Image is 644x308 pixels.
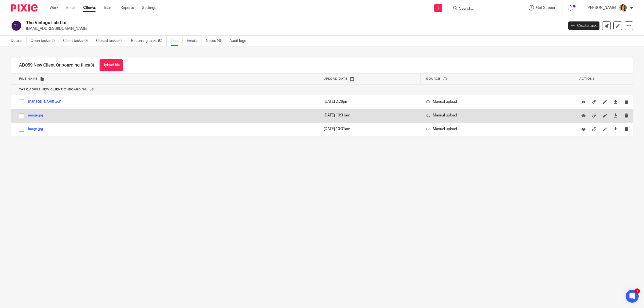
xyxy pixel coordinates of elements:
span: (3) [89,63,94,67]
a: Emails [187,36,202,46]
input: Select [16,124,27,134]
a: Download [614,113,618,118]
a: Work [50,5,58,10]
a: Files [171,36,183,46]
span: Get Support [536,6,557,10]
p: [DATE] 2:26pm [324,99,415,104]
a: Open tasks (2) [31,36,59,46]
p: Manual upload [426,126,569,132]
button: [PERSON_NAME] .pdf [28,100,65,104]
p: [DATE] 10:31am [324,113,415,118]
span: AD059 New Client Onboarding [19,88,87,91]
button: image.jpg [28,127,47,131]
p: Manual upload [426,99,569,104]
a: Reports [120,5,134,10]
span: Actions [579,77,595,80]
input: Select [16,97,27,107]
b: Task: [19,88,29,91]
div: 1 [635,288,640,294]
a: Audit logs [229,36,250,46]
span: File name [19,77,38,80]
input: Select [16,111,27,121]
a: Download [614,126,618,132]
p: [EMAIL_ADDRESS][DOMAIN_NAME] [26,26,560,31]
a: Recurring tasks (0) [131,36,167,46]
img: High%20Res%20Andrew%20Price%20Accountants_Poppy%20Jakes%20photography-1153.jpg [619,4,627,12]
a: Clients [83,5,96,10]
a: Team [104,5,112,10]
a: Notes (4) [206,36,225,46]
span: Upload date [324,77,347,80]
span: Source [426,77,440,80]
h1: AD059 New Client Onboarding files [19,63,94,68]
a: Download [614,99,618,104]
a: Client tasks (0) [63,36,92,46]
img: Pixie [11,4,38,12]
a: Email [66,5,75,10]
p: Manual upload [426,113,569,118]
button: Upload file [100,59,123,71]
a: Details [11,36,27,46]
input: Search [459,6,507,11]
p: [PERSON_NAME] [587,5,616,10]
h2: The Vintage Lab Ltd [26,20,453,26]
a: Settings [142,5,156,10]
a: Create task [568,21,599,30]
img: svg%3E [11,20,22,31]
button: image.jpg [28,114,47,118]
a: Closed tasks (0) [96,36,127,46]
p: [DATE] 10:31am [324,126,415,132]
